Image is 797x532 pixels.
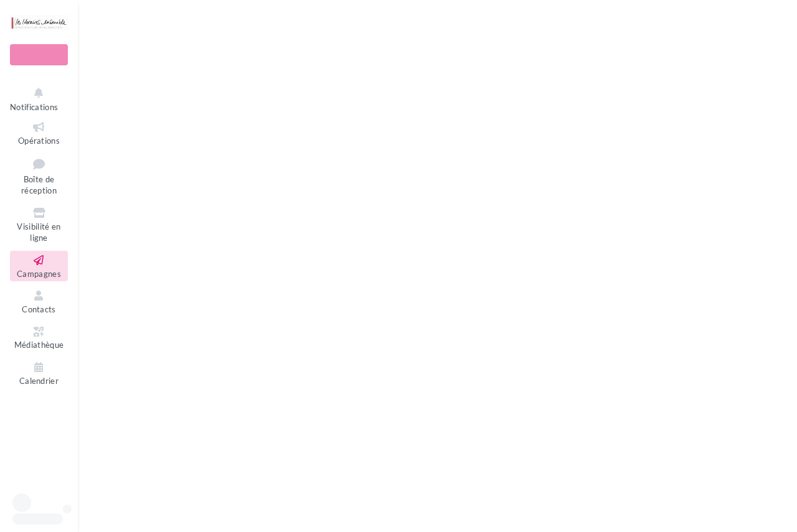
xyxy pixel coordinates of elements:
span: Boîte de réception [21,174,57,196]
a: Opérations [10,118,68,148]
div: Nouvelle campagne [10,44,68,65]
span: Calendrier [19,376,59,386]
span: Contacts [22,304,56,314]
span: Campagnes [17,269,61,279]
span: Notifications [10,102,58,112]
a: Campagnes [10,251,68,281]
a: Boîte de réception [10,153,68,198]
a: Contacts [10,286,68,317]
span: Visibilité en ligne [17,222,60,243]
a: Calendrier [10,358,68,388]
a: Visibilité en ligne [10,203,68,246]
a: Médiathèque [10,322,68,353]
span: Opérations [18,136,60,146]
span: Médiathèque [14,340,64,350]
